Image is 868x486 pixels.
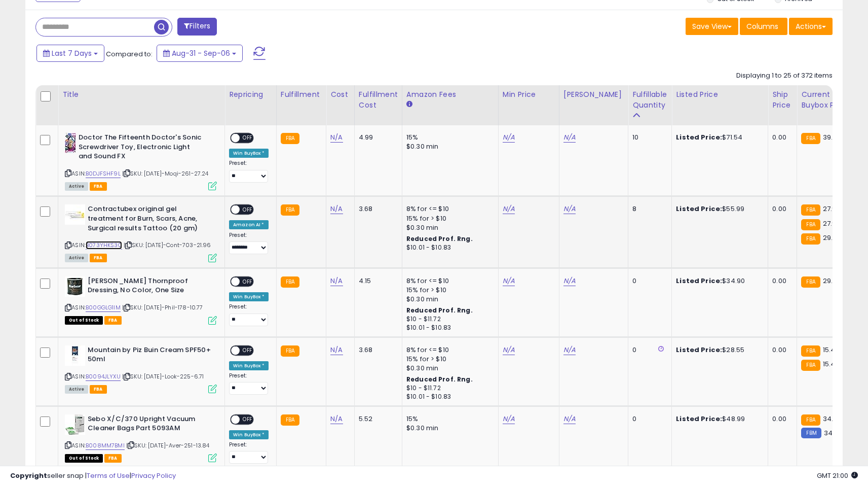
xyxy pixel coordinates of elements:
[52,48,92,58] span: Last 7 Days
[406,306,473,315] b: Reduced Prof. Rng.
[676,204,760,214] div: $55.99
[817,471,858,480] span: 2025-09-14 21:00 GMT
[87,471,130,480] a: Terms of Use
[406,204,490,214] div: 8% for <= $10
[406,315,490,324] div: $10 - $11.72
[632,204,664,214] div: 8
[177,18,217,36] button: Filters
[79,133,202,164] b: Doctor The Fifteenth Doctor's Sonic Screwdriver Toy, Electronic Light and Sound FX
[65,276,217,324] div: ASIN:
[503,414,515,424] a: N/A
[801,89,853,111] div: Current Buybox Price
[406,244,490,252] div: $10.01 - $10.83
[65,276,85,297] img: 412nzwxDqpL._SL40_.jpg
[65,345,217,393] div: ASIN:
[801,204,820,216] small: FBA
[406,100,412,109] small: Amazon Fees.
[772,89,792,111] div: Ship Price
[229,89,272,100] div: Repricing
[406,424,490,433] div: $0.30 min
[632,276,664,286] div: 0
[122,372,204,380] span: | SKU: [DATE]-Look-225-6.71
[503,132,515,143] a: N/A
[229,441,269,464] div: Preset:
[229,303,269,326] div: Preset:
[406,414,490,424] div: 15%
[503,204,515,214] a: N/A
[686,18,738,35] button: Save View
[676,132,722,142] b: Listed Price:
[240,346,256,355] span: OFF
[88,276,211,298] b: [PERSON_NAME] Thornproof Dressing, No Color, One Size
[281,89,322,100] div: Fulfillment
[746,21,778,31] span: Columns
[124,241,211,249] span: | SKU: [DATE]-Cont-703-21.96
[676,89,764,100] div: Listed Price
[10,471,47,480] strong: Copyright
[823,204,841,214] span: 27.99
[406,133,490,142] div: 15%
[406,345,490,355] div: 8% for <= $10
[86,303,121,312] a: B00GGLG1IM
[563,132,576,143] a: N/A
[406,214,490,223] div: 15% for > $10
[406,384,490,393] div: $10 - $11.72
[772,345,789,355] div: 0.00
[406,142,490,151] div: $0.30 min
[106,49,153,59] span: Compared to:
[240,415,256,424] span: OFF
[801,233,820,245] small: FBA
[676,414,760,424] div: $48.99
[88,345,211,367] b: Mountain by Piz Buin Cream SPF50+ 50ml
[90,182,107,191] span: FBA
[823,132,841,142] span: 39.96
[823,414,842,424] span: 34.99
[65,316,103,325] span: All listings that are currently out of stock and unavailable for purchase on Amazon
[86,169,121,178] a: B0DJFSHF9L
[563,204,576,214] a: N/A
[104,316,122,325] span: FBA
[229,430,269,439] div: Win BuyBox *
[632,89,667,111] div: Fulfillable Quantity
[406,89,494,100] div: Amazon Fees
[503,345,515,355] a: N/A
[801,428,821,438] small: FBM
[229,372,269,395] div: Preset:
[801,133,820,144] small: FBA
[65,414,217,462] div: ASIN:
[65,133,76,153] img: 41q+ekmyT9L._SL40_.jpg
[801,276,820,288] small: FBA
[801,345,820,357] small: FBA
[772,414,789,424] div: 0.00
[406,286,490,295] div: 15% for > $10
[122,303,203,311] span: | SKU: [DATE]-Phil-178-10.77
[65,414,85,435] img: 41PKZ+kJtGL._SL40_.jpg
[330,414,343,424] a: N/A
[229,160,269,183] div: Preset:
[823,276,842,286] span: 29.64
[281,345,299,357] small: FBA
[823,359,840,369] span: 15.46
[406,375,473,384] b: Reduced Prof. Rng.
[406,355,490,364] div: 15% for > $10
[88,204,211,235] b: Contractubex original gel treatment for Burn, Scars, Acne, Surgical results Tattoo (20 gm)
[823,345,840,355] span: 15.45
[86,372,121,381] a: B0094JLYXU
[676,345,760,355] div: $28.55
[736,71,833,81] div: Displaying 1 to 25 of 372 items
[563,276,576,286] a: N/A
[406,364,490,373] div: $0.30 min
[676,133,760,142] div: $71.54
[772,204,789,214] div: 0.00
[801,219,820,230] small: FBA
[229,232,269,255] div: Preset:
[126,441,210,449] span: | SKU: [DATE]-Aver-251-13.84
[330,132,343,143] a: N/A
[676,414,722,424] b: Listed Price:
[62,89,220,100] div: Title
[86,241,122,250] a: B073YHKS3C
[823,219,841,228] span: 27.99
[503,89,555,100] div: Min Price
[359,204,394,214] div: 3.68
[65,385,88,394] span: All listings currently available for purchase on Amazon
